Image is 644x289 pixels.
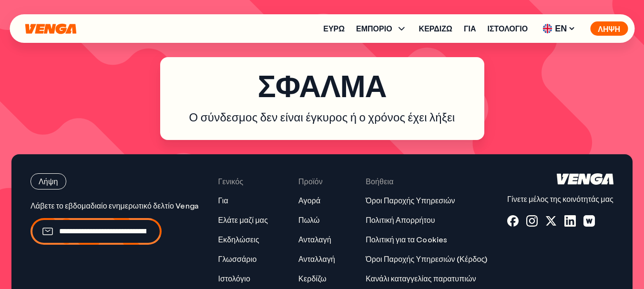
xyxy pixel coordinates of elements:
font: Πολιτική Απορρήτου [366,215,435,225]
a: Κανάλι καταγγελίας παρατυπιών [366,274,476,284]
font: Εκδηλώσεις [218,234,259,244]
a: LinkedIn [564,215,576,227]
span: ΕΜΠΟΡΙΟ [356,23,408,34]
a: Γλωσσάριο [218,254,256,264]
font: Κερδίζω [419,23,452,33]
font: Βοήθεια [366,176,393,186]
font: Όροι Παροχής Υπηρεσιών [366,195,455,205]
a: Ευρώ [323,25,345,32]
font: Ανταλαγή [298,234,331,244]
font: Κανάλι καταγγελίας παρατυπιών [366,273,476,283]
a: Facebook [507,215,519,227]
a: Ιστολόγιο [218,274,250,284]
a: warpcast [583,215,595,227]
a: Για [218,196,228,206]
font: Όροι Παροχής Υπηρεσιών (Κέρδος) [366,254,487,264]
a: Πολιτική Απορρήτου [366,215,435,225]
font: Γλωσσάριο [218,254,256,264]
a: Για [464,25,476,32]
a: ίνσταγκραμ [526,215,538,227]
font: Ευρώ [323,23,345,33]
font: Γενικός [218,176,243,186]
font: Λάβετε το εβδομαδιαίο ενημερωτικό δελτίο Venga [31,200,198,210]
a: Κερδίζω [419,25,452,32]
font: Κερδίζω [298,273,327,283]
font: Γίνετε μέλος της κοινότητάς μας [507,194,613,204]
font: Προϊόν [298,176,323,186]
font: Λήψη [598,24,620,34]
button: Λήψη [590,21,628,36]
a: Αγορά [298,196,320,206]
font: Ελάτε μαζί μας [218,215,268,225]
font: Για [218,195,228,205]
a: Πολιτική για τα Cookies [366,235,447,245]
font: Σφάλμα [258,65,387,105]
a: Κερδίζω [298,274,327,284]
font: Πωλώ [298,215,320,225]
font: Ιστολόγιο [488,23,528,33]
a: Πωλώ [298,215,320,225]
a: Ιστολόγιο [488,25,528,32]
a: Εκδηλώσεις [218,235,259,245]
font: Πολιτική για τα Cookies [366,234,447,244]
font: ΕΜΠΟΡΙΟ [356,23,392,33]
a: Ανταλαγή [298,235,331,245]
font: ΕΝ [555,22,567,34]
font: Λήψη [39,176,58,186]
a: Ελάτε μαζί μας [218,215,268,225]
svg: Σπίτι [24,23,77,34]
a: Όροι Παροχής Υπηρεσιών [366,196,455,206]
img: σημαία-Ηνωμένο Βασίλειο [542,24,552,33]
svg: Σπίτι [557,173,613,185]
a: Όροι Παροχής Υπηρεσιών (Κέρδος) [366,254,487,264]
a: Ανταλλαγή [298,254,335,264]
font: Για [464,23,476,33]
font: Αγορά [298,195,320,205]
font: Ιστολόγιο [218,273,250,283]
font: Ο σύνδεσμος δεν είναι έγκυρος ή ο χρόνος έχει λήξει [189,110,455,124]
a: Λήψη [31,173,198,189]
span: ΕΝ [539,21,579,36]
button: Λήψη [31,173,66,189]
a: χ [545,215,557,227]
font: Ανταλλαγή [298,254,335,264]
